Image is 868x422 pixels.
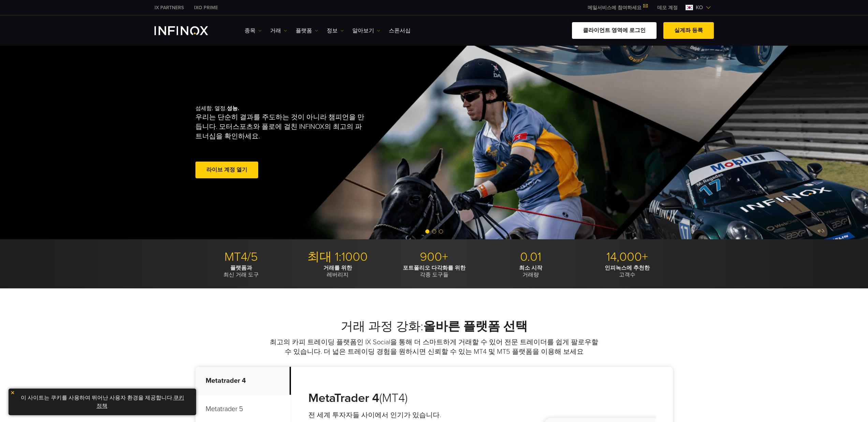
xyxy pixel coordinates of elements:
img: yellow close icon [10,390,15,395]
a: 라이브 계정 열기 [195,162,258,178]
p: 이 사이트는 쿠키를 사용하여 뛰어난 사용자 환경을 제공합니다. . [12,392,193,412]
p: 최고의 카피 트레이딩 플랫폼인 IX Social을 통해 더 스마트하게 거래할 수 있어 전문 트레이더를 쉽게 팔로우할 수 있습니다. 더 넓은 트레이딩 경험을 원하시면 신뢰할 수... [269,337,600,357]
a: 클라이언트 영역에 로그인 [572,22,657,39]
strong: 성능. [227,105,239,112]
p: 각종 도구들 [388,265,480,278]
p: 최신 거래 도구 [195,265,287,278]
span: Go to slide 2 [432,229,436,233]
strong: 최소 시작 [519,265,542,271]
strong: 거래를 위한 [323,265,352,271]
a: INFINOX Logo [155,26,224,35]
p: 최대 1:1000 [292,250,383,265]
a: 실계좌 등록 [663,22,714,39]
h3: (MT4) [308,391,471,406]
a: 종목 [245,27,262,35]
a: 알아보기 [352,27,380,35]
a: INFINOX MENU [652,4,683,11]
p: 0.01 [485,250,576,265]
a: 정보 [327,27,344,35]
a: 플랫폼 [296,27,318,35]
h2: 거래 과정 강화: [195,319,673,334]
p: 고객수 [582,265,673,278]
p: 레버리지 [292,265,383,278]
span: Go to slide 1 [425,229,429,233]
a: INFINOX [189,4,223,11]
p: 14,000+ [582,250,673,265]
p: 거래량 [485,265,576,278]
span: Go to slide 3 [439,229,443,233]
a: 메일서비스에 참여하세요 [583,5,652,11]
p: MT4/5 [195,250,287,265]
p: Metatrader 4 [195,367,291,395]
strong: 인피녹스에 추천한 [605,265,650,271]
strong: MetaTrader 4 [308,391,379,405]
a: 거래 [270,27,287,35]
div: 섬세함. 열정. [195,94,410,191]
strong: 포트폴리오 다각화를 위한 [403,265,466,271]
a: 스폰서십 [389,27,411,35]
p: 900+ [388,250,480,265]
strong: 플랫폼과 [230,265,252,271]
h4: 전 세계 투자자들 사이에서 인기가 있습니다. [308,410,471,420]
p: 우리는 단순히 결과를 주도하는 것이 아니라 챔피언을 만듭니다. 모터스포츠와 폴로에 걸친 INFINOX의 최고의 파트너십을 확인하세요. [195,112,367,141]
span: ko [693,3,706,12]
a: INFINOX [149,4,189,11]
strong: 올바른 플랫폼 선택 [423,319,528,334]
